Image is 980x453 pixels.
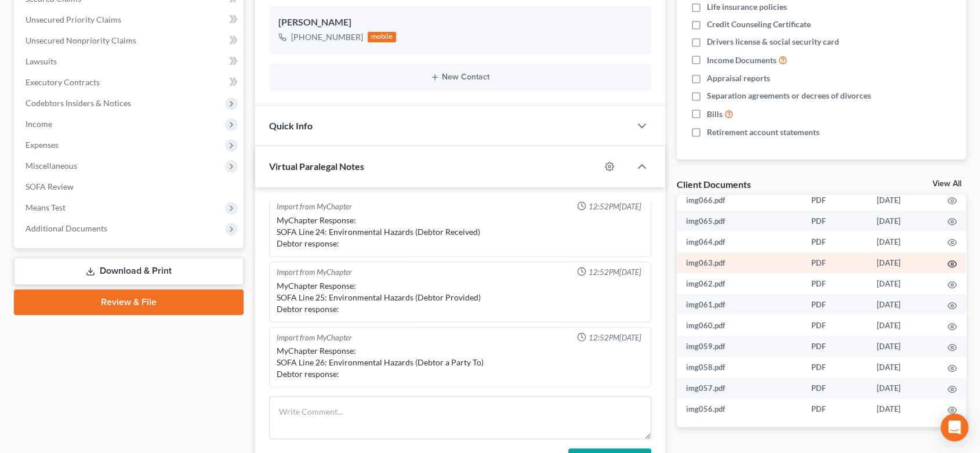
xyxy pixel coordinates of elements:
td: PDF [802,211,868,231]
td: PDF [802,378,868,399]
td: PDF [802,190,868,211]
td: PDF [802,231,868,252]
td: img060.pdf [677,315,802,336]
button: New Contact [278,73,642,82]
a: Executory Contracts [16,72,244,93]
a: SOFA Review [16,176,244,197]
td: [DATE] [868,315,938,336]
a: Review & File [14,289,244,315]
td: [DATE] [868,190,938,211]
span: Bills [707,108,723,120]
span: Unsecured Priority Claims [26,15,121,24]
td: PDF [802,315,868,336]
div: Client Documents [677,178,751,190]
td: img056.pdf [677,399,802,420]
span: Quick Info [269,120,313,131]
span: Miscellaneous [26,161,77,171]
span: SOFA Review [26,182,74,191]
td: img066.pdf [677,190,802,211]
td: PDF [802,252,868,273]
td: PDF [802,336,868,357]
td: [DATE] [868,294,938,315]
a: Download & Print [14,258,244,285]
span: Lawsuits [26,56,57,66]
span: Expenses [26,140,59,150]
span: Separation agreements or decrees of divorces [707,90,871,102]
span: 12:52PM[DATE] [589,267,641,278]
span: 12:52PM[DATE] [589,201,641,212]
span: Income [26,119,52,129]
span: Means Test [26,202,66,212]
td: PDF [802,294,868,315]
td: [DATE] [868,378,938,399]
td: img058.pdf [677,357,802,378]
div: MyChapter Response: SOFA Line 26: Environmental Hazards (Debtor a Party To) Debtor response: [277,345,644,380]
span: Life insurance policies [707,1,787,13]
div: mobile [368,32,397,42]
div: MyChapter Response: SOFA Line 25: Environmental Hazards (Debtor Provided) Debtor response: [277,280,644,315]
div: Import from MyChapter [277,267,352,278]
div: MyChapter Response: SOFA Line 24: Environmental Hazards (Debtor Received) Debtor response: [277,215,644,249]
td: PDF [802,357,868,378]
td: PDF [802,399,868,420]
td: img059.pdf [677,336,802,357]
td: img057.pdf [677,378,802,399]
td: [DATE] [868,252,938,273]
td: img061.pdf [677,294,802,315]
div: [PERSON_NAME] [278,16,642,30]
td: PDF [802,273,868,294]
td: [DATE] [868,231,938,252]
span: Unsecured Nonpriority Claims [26,35,136,45]
span: Credit Counseling Certificate [707,19,811,30]
td: [DATE] [868,211,938,231]
td: [DATE] [868,399,938,420]
span: Retirement account statements [707,126,819,138]
span: Executory Contracts [26,77,100,87]
div: Import from MyChapter [277,201,352,212]
td: [DATE] [868,336,938,357]
span: Codebtors Insiders & Notices [26,98,131,108]
span: Appraisal reports [707,73,770,84]
div: Open Intercom Messenger [941,414,968,441]
td: [DATE] [868,357,938,378]
td: img063.pdf [677,252,802,273]
span: Additional Documents [26,223,107,233]
div: Import from MyChapter [277,332,352,343]
a: Unsecured Priority Claims [16,9,244,30]
a: Lawsuits [16,51,244,72]
a: Unsecured Nonpriority Claims [16,30,244,51]
td: img065.pdf [677,211,802,231]
div: [PHONE_NUMBER] [291,31,363,43]
td: img062.pdf [677,273,802,294]
span: Virtual Paralegal Notes [269,161,364,172]
td: [DATE] [868,273,938,294]
span: Income Documents [707,55,776,66]
span: Drivers license & social security card [707,36,839,48]
td: img064.pdf [677,231,802,252]
span: 12:52PM[DATE] [589,332,641,343]
a: View All [932,180,961,188]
